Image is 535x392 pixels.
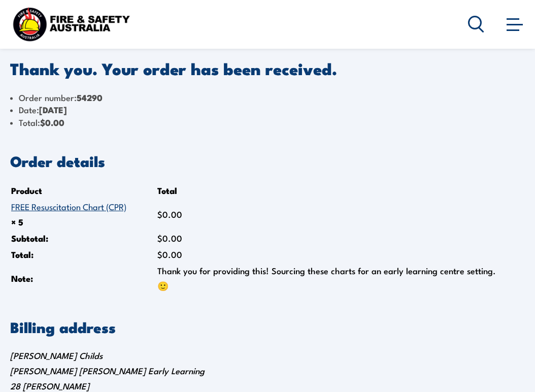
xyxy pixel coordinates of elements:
[40,116,45,129] span: $
[157,248,162,260] span: $
[10,116,525,128] li: Total:
[10,320,525,333] h2: Billing address
[11,247,156,262] th: Total:
[157,208,162,220] span: $
[39,103,67,116] strong: [DATE]
[11,263,156,293] th: Note:
[157,232,182,244] span: 0.00
[157,183,524,198] th: Total
[11,183,156,198] th: Product
[77,91,103,104] strong: 54290
[10,104,525,116] li: Date:
[157,232,162,244] span: $
[11,215,23,228] strong: × 5
[11,231,156,246] th: Subtotal:
[40,116,64,129] bdi: 0.00
[157,208,182,220] bdi: 0.00
[10,91,525,104] li: Order number:
[157,263,524,293] td: Thank you for providing this! Sourcing these charts for an early learning centre setting. 🙂
[10,61,525,75] p: Thank you. Your order has been received.
[10,154,525,167] h2: Order details
[11,200,126,212] a: FREE Resuscitation Chart (CPR)
[157,248,182,260] span: 0.00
